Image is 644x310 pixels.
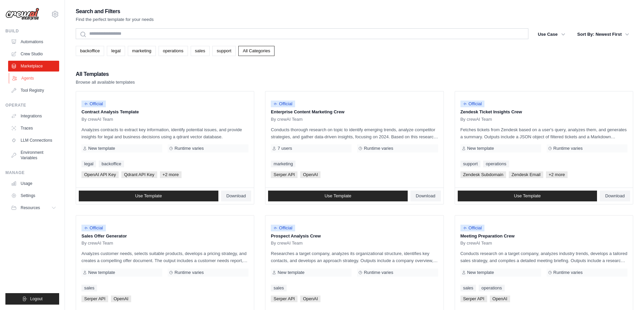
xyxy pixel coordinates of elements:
[460,171,506,178] span: Zendesk Subdomain
[573,28,633,40] button: Sort By: Newest First
[30,296,43,302] span: Logout
[81,233,248,239] p: Sales Offer Generator
[8,49,59,59] a: Crew Studio
[8,111,59,121] a: Integrations
[458,191,597,201] a: Use Template
[460,295,487,302] span: Serper API
[81,285,97,291] a: sales
[483,161,509,167] a: operations
[5,103,59,108] div: Operate
[460,285,476,291] a: sales
[221,191,252,201] a: Download
[8,202,59,213] button: Resources
[191,46,210,56] a: sales
[81,241,113,246] span: By crewAI Team
[107,46,125,56] a: legal
[271,295,297,302] span: Serper API
[8,85,59,96] a: Tool Registry
[460,250,627,264] p: Conducts research on a target company, analyzes industry trends, develops a tailored sales strate...
[135,193,162,199] span: Use Template
[467,270,494,275] span: New template
[88,146,115,151] span: New template
[81,126,248,140] p: Analyzes contracts to extract key information, identify potential issues, and provide insights fo...
[81,161,96,167] a: legal
[271,225,295,231] span: Official
[121,171,157,178] span: Qdrant API Key
[325,193,351,199] span: Use Template
[271,285,286,291] a: sales
[600,191,630,201] a: Download
[479,285,505,291] a: operations
[9,73,60,84] a: Agents
[5,293,59,305] button: Logout
[271,117,303,122] span: By crewAI Team
[111,295,131,302] span: OpenAI
[81,171,119,178] span: OpenAI API Key
[8,147,59,163] a: Environment Variables
[271,250,438,264] p: Researches a target company, analyzes its organizational structure, identifies key contacts, and ...
[460,117,492,122] span: By crewAI Team
[300,295,320,302] span: OpenAI
[8,123,59,134] a: Traces
[416,193,435,199] span: Download
[271,233,438,239] p: Prospect Analysis Crew
[8,36,59,47] a: Automations
[76,7,154,16] h2: Search and Filters
[410,191,441,201] a: Download
[81,117,113,122] span: By crewAI Team
[268,191,408,201] a: Use Template
[605,193,625,199] span: Download
[546,171,568,178] span: +2 more
[8,61,59,72] a: Marketplace
[212,46,236,56] a: support
[278,146,292,151] span: 7 users
[460,241,492,246] span: By crewAI Team
[21,205,40,210] span: Resources
[460,233,627,239] p: Meeting Preparation Crew
[553,146,583,151] span: Runtime varies
[79,191,218,201] a: Use Template
[5,8,39,21] img: Logo
[514,193,541,199] span: Use Template
[81,295,108,302] span: Serper API
[364,270,393,275] span: Runtime varies
[128,46,156,56] a: marketing
[278,270,304,275] span: New template
[160,171,182,178] span: +2 more
[76,46,104,56] a: backoffice
[490,295,510,302] span: OpenAI
[226,193,246,199] span: Download
[159,46,188,56] a: operations
[88,270,115,275] span: New template
[81,109,248,115] p: Contract Analysis Template
[460,225,485,231] span: Official
[271,171,297,178] span: Serper API
[5,28,59,34] div: Build
[76,69,135,79] h2: All Templates
[460,101,485,107] span: Official
[174,146,204,151] span: Runtime varies
[81,225,106,231] span: Official
[467,146,494,151] span: New template
[8,190,59,201] a: Settings
[300,171,320,178] span: OpenAI
[238,46,275,56] a: All Categories
[271,109,438,115] p: Enterprise Content Marketing Crew
[460,126,627,140] p: Fetches tickets from Zendesk based on a user's query, analyzes them, and generates a summary. Out...
[460,109,627,115] p: Zendesk Ticket Insights Crew
[509,171,543,178] span: Zendesk Email
[460,161,480,167] a: support
[271,161,295,167] a: marketing
[271,126,438,140] p: Conducts thorough research on topic to identify emerging trends, analyze competitor strategies, a...
[5,170,59,175] div: Manage
[81,250,248,264] p: Analyzes customer needs, selects suitable products, develops a pricing strategy, and creates a co...
[8,178,59,189] a: Usage
[81,101,106,107] span: Official
[8,135,59,146] a: LLM Connections
[534,28,569,40] button: Use Case
[364,146,393,151] span: Runtime varies
[271,241,303,246] span: By crewAI Team
[99,161,124,167] a: backoffice
[76,79,135,86] p: Browse all available templates
[553,270,583,275] span: Runtime varies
